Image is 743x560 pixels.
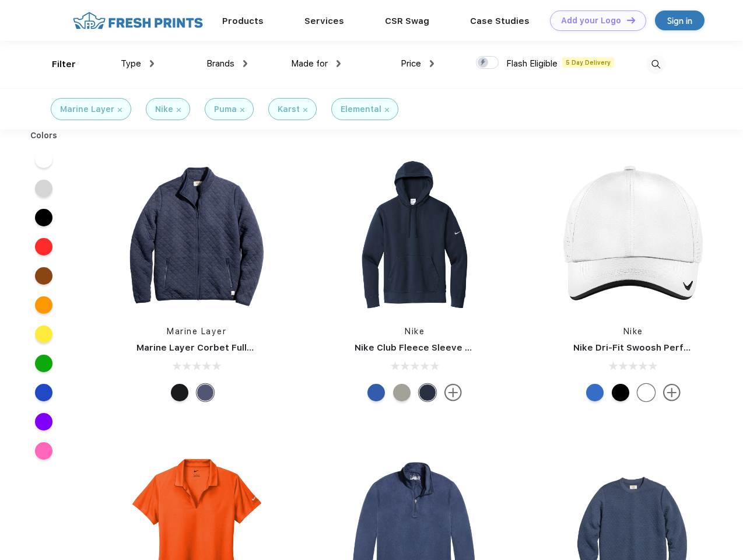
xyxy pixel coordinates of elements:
[304,16,344,26] a: Services
[206,58,234,69] span: Brands
[562,57,614,68] span: 5 Day Delivery
[278,103,300,116] div: Karst
[222,16,264,26] a: Products
[121,58,141,69] span: Type
[171,384,188,401] div: Black
[637,384,655,401] div: White
[136,342,298,353] a: Marine Layer Corbet Full-Zip Jacket
[118,108,122,112] img: filter_cancel.svg
[22,129,66,142] div: Colors
[405,327,425,336] a: Nike
[401,58,421,69] span: Price
[667,14,692,27] div: Sign in
[52,58,76,71] div: Filter
[612,384,629,401] div: Black
[167,327,226,336] a: Marine Layer
[627,17,635,23] img: DT
[430,60,434,67] img: dropdown.png
[303,108,307,112] img: filter_cancel.svg
[385,16,429,26] a: CSR Swag
[240,108,244,112] img: filter_cancel.svg
[561,16,621,26] div: Add your Logo
[291,58,328,69] span: Made for
[444,384,462,401] img: more.svg
[586,384,604,401] div: Blue Sapphire
[385,108,389,112] img: filter_cancel.svg
[341,103,381,116] div: Elemental
[150,60,154,67] img: dropdown.png
[337,60,341,67] img: dropdown.png
[623,327,643,336] a: Nike
[337,159,492,314] img: func=resize&h=266
[155,103,173,116] div: Nike
[556,159,711,314] img: func=resize&h=266
[663,384,681,401] img: more.svg
[355,342,573,353] a: Nike Club Fleece Sleeve Swoosh Pullover Hoodie
[367,384,385,401] div: Game Royal
[506,58,558,69] span: Flash Eligible
[655,10,705,30] a: Sign in
[69,10,206,31] img: fo%20logo%202.webp
[60,103,114,116] div: Marine Layer
[243,60,247,67] img: dropdown.png
[393,384,411,401] div: Dark Grey Heather
[573,342,734,353] a: Nike Dri-Fit Swoosh Perforated Cap
[119,159,274,314] img: func=resize&h=266
[177,108,181,112] img: filter_cancel.svg
[419,384,436,401] div: Midnight Navy
[214,103,237,116] div: Puma
[646,55,665,74] img: desktop_search.svg
[197,384,214,401] div: Navy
